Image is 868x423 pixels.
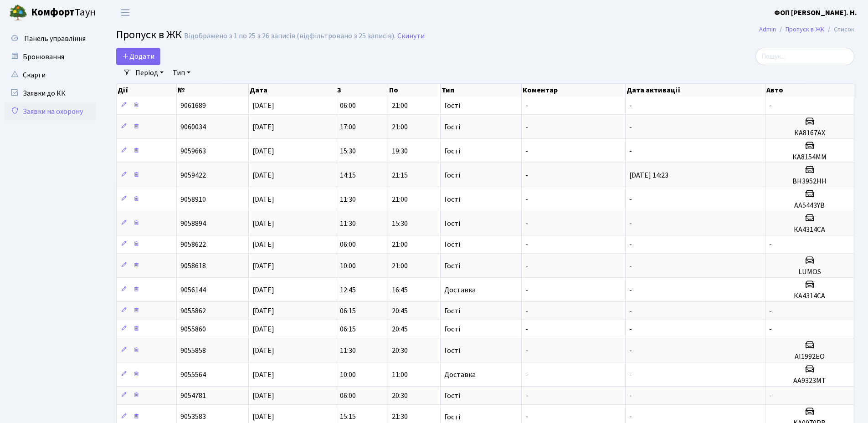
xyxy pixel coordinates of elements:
[9,4,27,22] img: logo.png
[769,153,850,162] h5: КА8154ММ
[444,413,460,421] span: Гості
[392,261,408,271] span: 21:00
[180,219,206,229] span: 9058894
[132,65,167,81] a: Період
[525,122,528,132] span: -
[629,240,632,250] span: -
[769,352,850,361] h5: АІ1992ЕО
[444,102,460,109] span: Гості
[444,392,460,399] span: Гості
[392,240,408,250] span: 21:00
[180,285,206,295] span: 9056144
[180,170,206,180] span: 9059422
[769,240,772,250] span: -
[392,412,408,422] span: 21:30
[629,285,632,295] span: -
[340,391,356,401] span: 06:00
[759,25,776,34] a: Admin
[444,196,460,203] span: Гості
[180,261,206,271] span: 9058618
[769,391,772,401] span: -
[252,346,274,356] span: [DATE]
[177,84,249,97] th: №
[340,170,356,180] span: 14:15
[252,170,274,180] span: [DATE]
[769,292,850,301] h5: КА4314СА
[525,412,528,422] span: -
[388,84,440,97] th: По
[444,220,460,227] span: Гості
[340,219,356,229] span: 11:30
[392,194,408,204] span: 21:00
[252,306,274,316] span: [DATE]
[24,34,86,44] span: Панель управління
[392,219,408,229] span: 15:30
[629,122,632,132] span: -
[5,84,96,102] a: Заявки до КК
[629,261,632,271] span: -
[629,391,632,401] span: -
[525,346,528,356] span: -
[392,391,408,401] span: 20:30
[340,146,356,156] span: 15:30
[774,7,857,18] a: ФОП [PERSON_NAME]. Н.
[769,377,850,385] h5: АА9323МТ
[340,240,356,250] span: 06:00
[629,101,632,111] span: -
[180,146,206,156] span: 9059663
[392,122,408,132] span: 21:00
[116,48,160,65] a: Додати
[525,285,528,295] span: -
[252,122,274,132] span: [DATE]
[5,30,96,48] a: Панель управління
[444,262,460,270] span: Гості
[340,194,356,204] span: 11:30
[5,66,96,84] a: Скарги
[444,286,476,294] span: Доставка
[769,129,850,138] h5: КА8167АХ
[252,285,274,295] span: [DATE]
[392,101,408,111] span: 21:00
[180,346,206,356] span: 9055858
[525,101,528,111] span: -
[180,306,206,316] span: 9055862
[180,391,206,401] span: 9054781
[769,324,772,334] span: -
[629,412,632,422] span: -
[626,84,765,97] th: Дата активації
[525,146,528,156] span: -
[340,412,356,422] span: 15:15
[765,84,854,97] th: Авто
[340,324,356,334] span: 06:15
[629,194,632,204] span: -
[769,201,850,210] h5: АА5443YB
[769,225,850,234] h5: КА4314СА
[252,194,274,204] span: [DATE]
[252,391,274,401] span: [DATE]
[397,32,425,41] a: Скинути
[340,122,356,132] span: 17:00
[525,306,528,316] span: -
[444,371,476,378] span: Доставка
[629,219,632,229] span: -
[169,65,194,81] a: Тип
[31,5,96,20] span: Таун
[629,346,632,356] span: -
[441,84,522,97] th: Тип
[392,324,408,334] span: 20:45
[525,261,528,271] span: -
[184,32,395,41] div: Відображено з 1 по 25 з 26 записів (відфільтровано з 25 записів).
[525,324,528,334] span: -
[249,84,336,97] th: Дата
[774,8,857,18] b: ФОП [PERSON_NAME]. Н.
[444,148,460,155] span: Гості
[252,412,274,422] span: [DATE]
[252,101,274,111] span: [DATE]
[180,240,206,250] span: 9058622
[392,346,408,356] span: 20:30
[252,324,274,334] span: [DATE]
[629,146,632,156] span: -
[525,170,528,180] span: -
[252,240,274,250] span: [DATE]
[769,177,850,186] h5: ВН3952НН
